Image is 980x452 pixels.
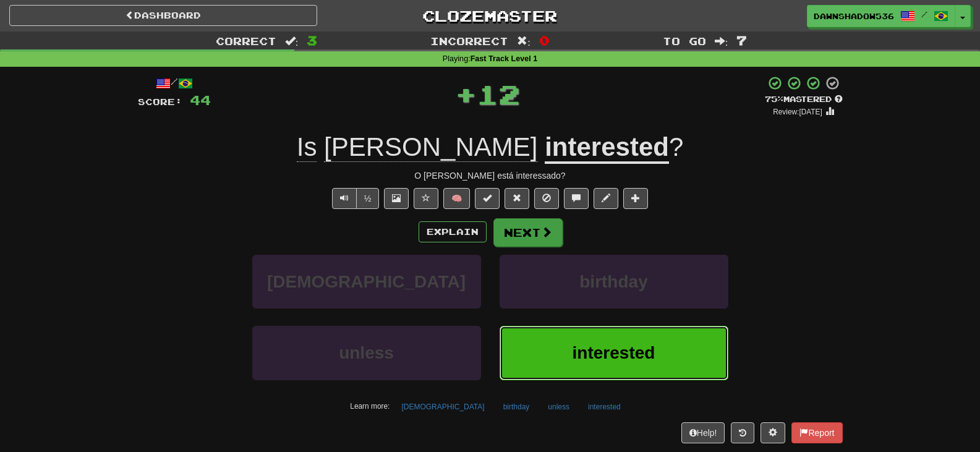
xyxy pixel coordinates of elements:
button: birthday [496,398,537,416]
strong: Fast Track Level 1 [471,54,538,63]
span: Score: [138,96,182,107]
span: [DEMOGRAPHIC_DATA] [267,272,466,291]
span: DawnShadow536 [814,11,894,22]
button: Round history (alt+y) [731,422,754,443]
span: : [715,36,728,46]
button: Set this sentence to 100% Mastered (alt+m) [475,188,500,209]
span: + [455,75,477,113]
button: birthday [500,255,728,309]
small: Learn more: [350,402,390,411]
span: 0 [539,33,550,48]
button: Show image (alt+x) [384,188,409,209]
a: DawnShadow536 / [807,5,955,27]
span: 44 [190,92,211,108]
div: / [138,75,211,91]
span: Is [297,132,317,162]
span: To go [663,35,706,47]
span: : [285,36,299,46]
small: Review: [DATE] [773,108,822,116]
a: Dashboard [9,5,317,26]
u: interested [545,132,669,164]
button: Favorite sentence (alt+f) [414,188,438,209]
span: 7 [736,33,747,48]
span: 3 [307,33,317,48]
button: interested [581,398,628,416]
span: [PERSON_NAME] [324,132,537,162]
span: / [921,10,927,19]
button: Play sentence audio (ctl+space) [332,188,357,209]
div: Mastered [765,94,843,105]
button: [DEMOGRAPHIC_DATA] [252,255,481,309]
span: unless [339,343,394,362]
button: Ignore sentence (alt+i) [534,188,559,209]
span: 75 % [765,94,783,104]
span: ? [669,132,683,161]
button: Help! [681,422,725,443]
button: unless [252,326,481,380]
span: 12 [477,79,520,109]
button: 🧠 [443,188,470,209]
button: Next [493,218,563,247]
button: unless [541,398,576,416]
div: O [PERSON_NAME] está interessado? [138,169,843,182]
button: Report [791,422,842,443]
button: interested [500,326,728,380]
button: Edit sentence (alt+d) [594,188,618,209]
span: birthday [579,272,647,291]
button: Reset to 0% Mastered (alt+r) [505,188,529,209]
span: Incorrect [430,35,508,47]
span: : [517,36,530,46]
button: ½ [356,188,380,209]
button: Discuss sentence (alt+u) [564,188,589,209]
button: Explain [419,221,487,242]
div: Text-to-speech controls [330,188,380,209]
button: [DEMOGRAPHIC_DATA] [394,398,491,416]
span: interested [573,343,655,362]
button: Add to collection (alt+a) [623,188,648,209]
span: Correct [216,35,276,47]
a: Clozemaster [336,5,644,27]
